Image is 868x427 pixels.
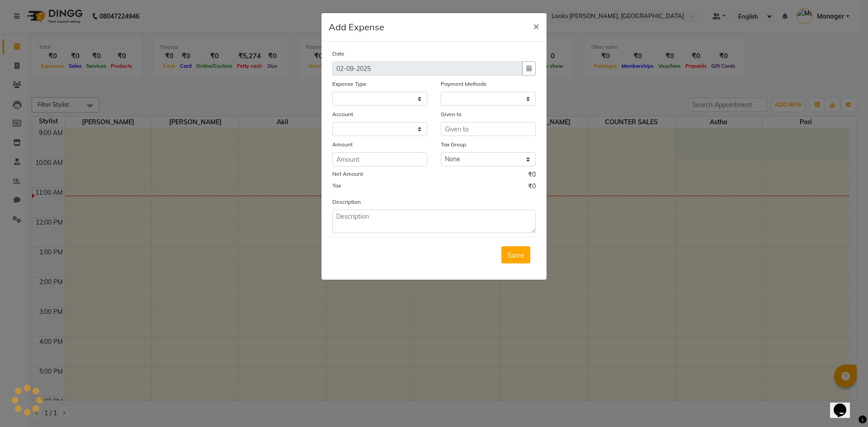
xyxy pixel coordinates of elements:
span: ₹0 [528,170,536,182]
button: Close [526,13,547,38]
label: Date [332,50,344,58]
label: Expense Type [332,80,367,88]
label: Tax [332,182,341,190]
button: Save [501,246,530,263]
h5: Add Expense [329,20,384,34]
label: Description [332,198,361,206]
label: Account [332,110,353,118]
label: Given to [441,110,462,118]
label: Net Amount [332,170,363,178]
iframe: chat widget [830,391,859,418]
input: Amount [332,152,427,166]
label: Payment Methods [441,80,486,88]
label: Amount [332,141,353,149]
span: × [533,19,539,33]
label: Tax Group [441,141,466,149]
span: ₹0 [528,182,536,193]
input: Given to [441,122,536,136]
span: Save [507,250,524,259]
